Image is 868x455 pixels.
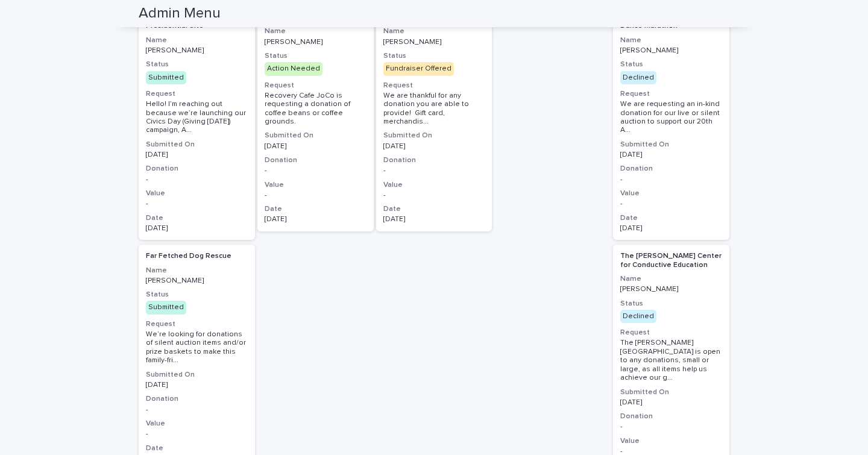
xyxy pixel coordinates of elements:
[383,62,454,75] div: Fundraiser Offered
[620,339,722,382] div: The Jackson Center is open to any donations, small or large, as all items help us achieve our goa...
[265,166,366,175] p: -
[265,51,366,61] h3: Status
[146,290,248,300] h3: Status
[146,140,248,149] h3: Submitted On
[620,189,722,198] h3: Value
[620,36,722,45] h3: Name
[146,164,248,174] h3: Donation
[146,100,248,135] div: Hello! I’m reaching out because we’re launching our Civics Day (Giving Tuesday) campaign, A Legac...
[620,60,722,69] h3: Status
[146,266,248,275] h3: Name
[620,140,722,149] h3: Submitted On
[146,46,248,55] p: [PERSON_NAME]
[383,38,485,46] p: [PERSON_NAME]
[383,27,485,36] h3: Name
[265,180,366,190] h3: Value
[383,215,485,224] p: [DATE]
[146,175,248,184] p: -
[383,142,485,151] p: [DATE]
[620,151,722,159] p: [DATE]
[265,92,352,125] span: Recovery Cafe JoCo is requesting a donation of coffee beans or coffee grounds.
[146,330,248,365] span: We’re looking for donations of silent auction items and/or prize baskets to make this family-fri ...
[146,60,248,69] h3: Status
[265,191,366,199] p: -
[265,142,366,151] p: [DATE]
[139,6,255,240] a: [PERSON_NAME] Presidential SiteName[PERSON_NAME]StatusSubmittedRequestHello! I’m reaching out bec...
[383,166,485,175] p: -
[265,27,366,36] h3: Name
[620,100,722,135] span: We are requesting an in-kind donation for our live or silent auction to support our 20th A ...
[383,131,485,140] h3: Submitted On
[620,175,722,184] p: -
[146,252,248,260] p: Far Fetched Dog Rescue
[620,213,722,223] h3: Date
[620,274,722,284] h3: Name
[383,191,485,199] p: -
[146,419,248,428] h3: Value
[620,398,722,407] p: [DATE]
[620,310,656,323] div: Declined
[265,155,366,165] h3: Donation
[146,301,186,314] div: Submitted
[146,330,248,365] div: We’re looking for donations of silent auction items and/or prize baskets to make this family-frie...
[620,199,722,208] p: -
[383,92,485,127] div: We are thankful for any donation you are able to provide! Gift card, merchandise, etc.
[146,444,248,453] h3: Date
[620,252,722,269] p: The [PERSON_NAME] Center for Conductive Education
[620,100,722,135] div: We are requesting an in-kind donation for our live or silent auction to support our 20th Annual G...
[620,339,722,382] span: The [PERSON_NAME][GEOGRAPHIC_DATA] is open to any donations, small or large, as all items help us...
[383,155,485,165] h3: Donation
[265,81,366,90] h3: Request
[265,62,322,75] div: Action Needed
[620,388,722,397] h3: Submitted On
[146,406,248,414] p: -
[146,394,248,404] h3: Donation
[265,215,366,224] p: [DATE]
[620,328,722,337] h3: Request
[383,51,485,61] h3: Status
[383,204,485,214] h3: Date
[620,299,722,309] h3: Status
[146,199,248,208] p: -
[265,131,366,140] h3: Submitted On
[146,224,248,233] p: [DATE]
[620,412,722,421] h3: Donation
[383,92,485,127] span: We are thankful for any donation you are able to provide! Gift card, merchandis ...
[620,46,722,55] p: [PERSON_NAME]
[265,204,366,214] h3: Date
[383,81,485,90] h3: Request
[146,89,248,99] h3: Request
[146,430,248,438] p: -
[620,71,656,84] div: Declined
[146,100,248,135] span: Hello! I’m reaching out because we’re launching our Civics Day (Giving [DATE]) campaign, A ...
[620,422,722,431] p: -
[620,285,722,293] p: [PERSON_NAME]
[620,436,722,446] h3: Value
[146,71,186,84] div: Submitted
[265,38,366,46] p: [PERSON_NAME]
[613,6,729,240] a: [US_STATE] University Dance MarathonName[PERSON_NAME]StatusDeclinedRequestWe are requesting an in...
[146,151,248,159] p: [DATE]
[146,213,248,223] h3: Date
[376,6,492,231] a: [GEOGRAPHIC_DATA] PToName[PERSON_NAME]StatusFundraiser OfferedRequestWe are thankful for any dona...
[620,224,722,233] p: [DATE]
[146,381,248,389] p: [DATE]
[383,180,485,190] h3: Value
[146,189,248,198] h3: Value
[620,89,722,99] h3: Request
[146,36,248,45] h3: Name
[146,370,248,380] h3: Submitted On
[139,5,221,22] h2: Admin Menu
[146,319,248,329] h3: Request
[620,164,722,174] h3: Donation
[257,6,374,231] a: Recovery Cafe JoCoName[PERSON_NAME]StatusAction NeededRequestRecovery Cafe JoCo is requesting a d...
[146,277,248,285] p: [PERSON_NAME]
